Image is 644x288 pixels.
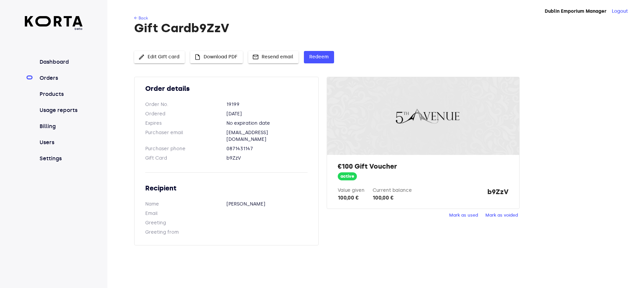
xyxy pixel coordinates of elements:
dt: Purchaser email [145,129,226,143]
button: Resend email [248,51,299,63]
a: beta [25,16,83,31]
dt: Expires [145,120,226,127]
strong: b9ZzV [487,187,508,202]
span: active [338,173,357,180]
dd: No expiration date [226,120,308,127]
span: beta [25,26,83,31]
dt: Gift Card [145,155,226,162]
button: Mark as used [447,210,480,221]
dt: Greeting from [145,229,226,236]
dd: [EMAIL_ADDRESS][DOMAIN_NAME] [226,129,308,143]
a: ← Back [134,16,148,20]
dt: Email [145,210,226,217]
dd: [DATE] [226,111,308,117]
h2: €100 Gift Voucher [338,162,508,171]
dd: 19199 [226,101,308,108]
a: Products [38,90,83,98]
span: Resend email [254,53,293,61]
dt: Order No. [145,101,226,108]
div: 100,00 € [373,194,412,202]
a: Users [38,138,83,147]
dd: [PERSON_NAME] [226,201,308,208]
span: edit [138,54,145,60]
span: mail [252,54,259,60]
span: Redeem [309,53,329,61]
a: Usage reports [38,106,83,114]
strong: Dublin Emporium Manager [545,8,606,14]
a: Orders [38,74,83,82]
span: insert_drive_file [194,54,201,60]
label: Current balance [373,187,412,193]
dt: Ordered [145,111,226,117]
span: Edit Gift card [140,53,179,61]
dt: Name [145,201,226,208]
button: Redeem [304,51,334,63]
dd: b9ZzV [226,155,308,162]
dt: Purchaser phone [145,146,226,152]
button: Mark as voided [484,210,520,221]
button: Logout [612,8,628,15]
a: Billing [38,122,83,130]
img: Korta [25,16,83,26]
a: Settings [38,155,83,163]
a: Edit Gift card [134,53,185,59]
h2: Order details [145,84,308,93]
span: Mark as used [449,212,478,219]
div: 100,00 € [338,194,365,202]
label: Value given [338,187,365,193]
h2: Recipient [145,183,308,193]
span: Mark as voided [485,212,518,219]
dt: Greeting [145,220,226,226]
button: Edit Gift card [134,51,185,63]
span: Download PDF [196,53,237,61]
h1: Gift Card b9ZzV [134,21,616,35]
button: Download PDF [190,51,243,63]
dd: 0871431147 [226,146,308,152]
a: Dashboard [38,58,83,66]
